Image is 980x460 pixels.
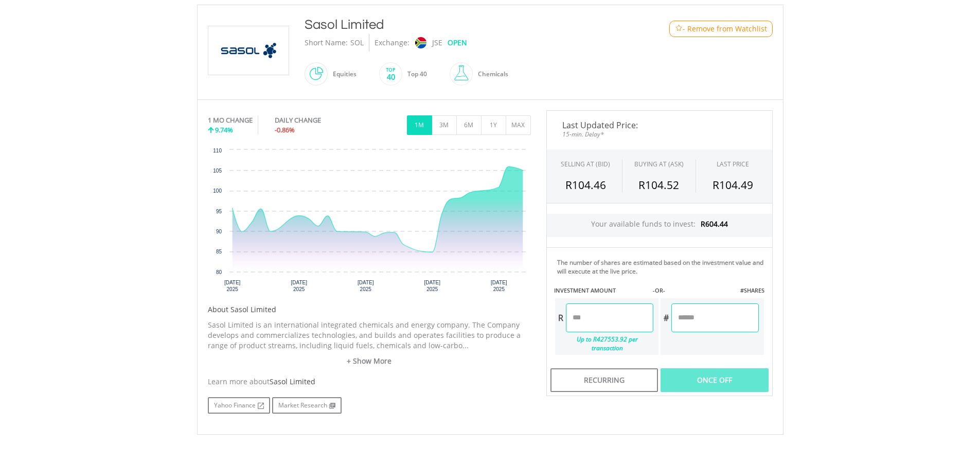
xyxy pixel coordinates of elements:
[358,280,374,292] text: [DATE] 2025
[565,178,606,192] span: R104.46
[481,115,506,135] button: 1Y
[491,280,507,292] text: [DATE] 2025
[210,26,287,75] img: EQU.ZA.SOL.png
[432,34,442,52] div: JSE
[550,368,658,392] div: Recurring
[215,125,233,134] span: 9.74%
[224,280,240,292] text: [DATE] 2025
[275,125,295,134] span: -0.86%
[547,214,772,237] div: Your available funds to invest:
[208,145,531,299] div: Chart. Highcharts interactive chart.
[717,160,749,168] div: LAST PRICE
[305,34,348,52] div: Short Name:
[448,34,467,52] div: OPEN
[402,62,427,87] div: Top 40
[557,258,768,276] div: The number of shares are estimated based on the investment value and will execute at the live price.
[653,286,665,295] label: -OR-
[216,209,222,214] text: 95
[216,249,222,254] text: 85
[208,356,531,366] a: + Show More
[208,377,531,387] div: Learn more about
[272,397,342,414] a: Market Research
[407,115,432,135] button: 1M
[208,115,253,125] div: 1 MO CHANGE
[555,303,566,332] div: R
[554,286,616,295] label: INVESTMENT AMOUNT
[683,24,767,34] span: - Remove from Watchlist
[208,320,531,351] p: Sasol Limited is an international integrated chemicals and energy company. The Company develops a...
[456,115,482,135] button: 6M
[740,286,764,295] label: #SHARES
[216,229,222,234] text: 90
[506,115,531,135] button: MAX
[432,115,457,135] button: 3M
[375,34,409,52] div: Exchange:
[305,15,628,34] div: Sasol Limited
[328,62,357,87] div: Equities
[669,21,773,37] button: Watchlist - Remove from Watchlist
[216,269,222,275] text: 80
[213,168,222,174] text: 105
[675,25,683,32] img: Watchlist
[555,129,764,139] span: 15-min. Delay*
[208,145,531,299] svg: Interactive chart
[701,219,728,229] span: R604.44
[213,188,222,194] text: 100
[638,178,679,192] span: R104.52
[208,304,531,315] h5: About Sasol Limited
[208,397,270,414] a: Yahoo Finance
[661,303,671,332] div: #
[555,121,764,129] span: Last Updated Price:
[561,160,610,168] div: SELLING AT (BID)
[473,62,508,87] div: Chemicals
[213,148,222,154] text: 110
[661,368,768,392] div: Once Off
[424,280,440,292] text: [DATE] 2025
[712,178,753,192] span: R104.49
[415,37,426,48] img: jse.png
[634,160,684,168] span: BUYING AT (ASK)
[350,34,364,52] div: SOL
[270,377,315,386] span: Sasol Limited
[291,280,307,292] text: [DATE] 2025
[555,332,653,355] div: Up to R427553.92 per transaction
[275,115,355,125] div: DAILY CHANGE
